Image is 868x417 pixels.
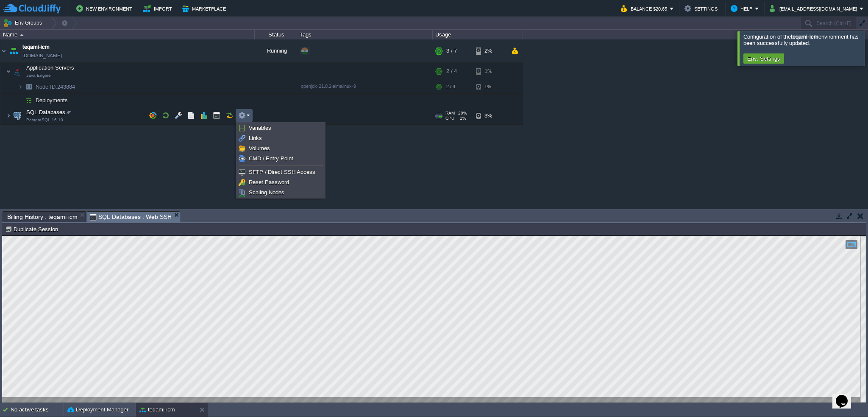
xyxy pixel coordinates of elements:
a: Reset Password [237,178,324,187]
div: 3 / 7 [446,39,457,62]
img: AMDAwAAAACH5BAEAAAAALAAAAAABAAEAAAICRAEAOw== [11,63,23,80]
div: Tags [298,30,432,39]
div: 2 / 4 [446,63,457,80]
span: SQL Databases : Web SSH [90,212,172,222]
a: [DOMAIN_NAME] [22,51,62,60]
span: Billing History : teqami-icm [7,212,78,222]
button: Import [143,3,175,14]
img: AMDAwAAAACH5BAEAAAAALAAAAAABAAEAAAICRAEAOw== [18,94,23,107]
iframe: chat widget [832,383,860,409]
a: CMD / Entry Point [237,154,324,163]
img: AMDAwAAAACH5BAEAAAAALAAAAAABAAEAAAICRAEAOw== [20,34,24,36]
div: 1% [476,80,504,93]
img: AMDAwAAAACH5BAEAAAAALAAAAAABAAEAAAICRAEAOw== [18,80,23,93]
span: CMD / Entry Point [249,155,293,162]
div: 2% [476,39,504,62]
img: CloudJiffy [3,3,61,14]
button: [EMAIL_ADDRESS][DOMAIN_NAME] [770,3,860,14]
div: No active tasks [11,403,64,417]
a: Deployments [35,97,69,104]
a: SQL DatabasesPostgreSQL 16.10 [25,109,67,115]
span: RAM [445,111,455,116]
a: Application ServersJava Engine [25,64,75,71]
img: AMDAwAAAACH5BAEAAAAALAAAAAABAAEAAAICRAEAOw== [6,63,11,80]
img: AMDAwAAAACH5BAEAAAAALAAAAAABAAEAAAICRAEAOw== [6,107,11,124]
button: Settings [684,3,720,14]
span: Scaling Nodes [249,189,284,196]
button: Duplicate Session [5,225,61,233]
img: AMDAwAAAACH5BAEAAAAALAAAAAABAAEAAAICRAEAOw== [23,80,35,93]
a: SFTP / Direct SSH Access [237,168,324,177]
a: Variables [237,123,324,133]
img: AMDAwAAAACH5BAEAAAAALAAAAAABAAEAAAICRAEAOw== [0,39,7,62]
span: Volumes [249,145,270,151]
button: Marketplace [182,3,228,14]
div: 1% [476,63,504,80]
span: SFTP / Direct SSH Access [249,169,315,175]
button: Deployment Manager [67,406,128,414]
button: New Environment [76,3,135,14]
span: Application Servers [25,64,75,71]
div: 3% [476,107,504,124]
button: Help [731,3,755,14]
div: Name [1,30,254,39]
a: Node ID:243884 [35,83,76,90]
a: Volumes [237,144,324,153]
span: Variables [249,125,271,131]
span: openjdk-21.0.2-almalinux-9 [301,84,356,89]
b: teqami-icm [791,34,818,40]
span: 1% [458,116,466,121]
div: Usage [433,30,523,39]
span: CPU [445,116,454,121]
div: Running [255,39,297,62]
button: teqami-icm [139,406,175,414]
span: Links [249,135,262,141]
span: PostgreSQL 16.10 [26,118,63,123]
button: Env Groups [3,17,45,29]
a: Links [237,134,324,143]
span: Node ID: [36,84,57,90]
span: SQL Databases [25,109,67,116]
div: 2 / 4 [446,80,455,93]
div: Status [255,30,297,39]
a: teqami-icm [22,43,50,51]
button: Balance $20.65 [621,3,670,14]
span: Reset Password [249,179,289,185]
span: Java Engine [26,73,51,78]
a: Scaling Nodes [237,188,324,197]
img: AMDAwAAAACH5BAEAAAAALAAAAAABAAEAAAICRAEAOw== [8,39,19,62]
span: 20% [458,111,467,116]
img: AMDAwAAAACH5BAEAAAAALAAAAAABAAEAAAICRAEAOw== [11,107,23,124]
img: AMDAwAAAACH5BAEAAAAALAAAAAABAAEAAAICRAEAOw== [23,94,35,107]
span: 243884 [35,83,76,90]
button: Env. Settings [745,55,783,62]
span: Configuration of the environment has been successfully updated. [743,34,859,46]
